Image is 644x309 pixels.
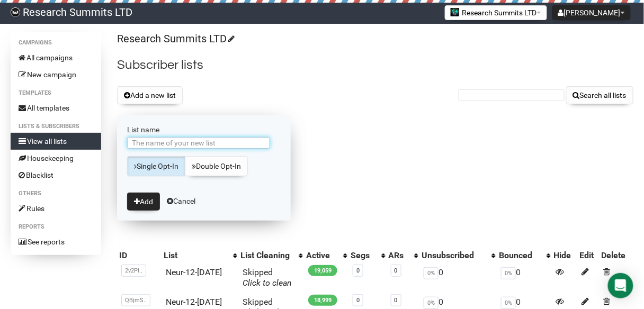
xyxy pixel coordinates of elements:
span: 0% [501,297,516,309]
a: Neur-12-[DATE] [166,297,222,307]
a: Research Summits LTD [117,32,233,45]
a: 0 [356,297,360,304]
a: 0 [356,267,360,274]
button: [PERSON_NAME] [552,5,631,20]
a: New campaign [11,66,101,83]
li: Lists & subscribers [11,120,101,133]
a: Rules [11,200,101,217]
a: All campaigns [11,49,101,66]
div: Delete [602,250,631,261]
div: Hide [554,250,576,261]
td: 0 [497,263,551,293]
li: Others [11,187,101,200]
div: Unsubscribed [422,250,486,261]
a: Neur-12-[DATE] [166,267,222,277]
input: The name of your new list [127,137,270,149]
a: Click to clean [243,278,292,288]
a: Blacklist [11,167,101,184]
th: Hide: No sort applied, sorting is disabled [552,248,578,263]
li: Campaigns [11,37,101,49]
div: List [164,250,228,261]
a: Cancel [167,197,195,205]
span: 0% [501,267,516,279]
button: Search all lists [566,86,633,104]
th: Active: No sort applied, activate to apply an ascending sort [304,248,348,263]
th: ID: No sort applied, sorting is disabled [117,248,162,263]
div: Edit [579,250,597,261]
button: Research Summits LTD [445,5,547,20]
button: Add a new list [117,86,183,104]
th: Unsubscribed: No sort applied, activate to apply an ascending sort [419,248,497,263]
span: 2v2Pl.. [121,265,146,277]
li: Reports [11,221,101,233]
th: ARs: No sort applied, activate to apply an ascending sort [387,248,420,263]
a: Single Opt-In [127,156,185,176]
th: Edit: No sort applied, sorting is disabled [577,248,600,263]
div: ID [119,250,159,261]
a: All templates [11,99,101,116]
div: Active [306,250,338,261]
div: List Cleaning [240,250,293,261]
label: List name [127,125,281,134]
h2: Subscriber lists [117,56,633,75]
td: 0 [419,263,497,293]
span: 19,059 [308,265,337,276]
div: ARs [389,250,409,261]
span: 0% [424,267,439,279]
div: Open Intercom Messenger [608,273,633,298]
span: QBjmS.. [121,294,150,306]
a: Housekeeping [11,150,101,167]
img: 2.jpg [451,8,459,16]
th: List Cleaning: No sort applied, activate to apply an ascending sort [238,248,304,263]
th: Delete: No sort applied, sorting is disabled [600,248,633,263]
th: Bounced: No sort applied, activate to apply an ascending sort [497,248,551,263]
div: Bounced [499,250,541,261]
div: Segs [351,250,375,261]
a: See reports [11,233,101,250]
a: View all lists [11,133,101,150]
li: Templates [11,87,101,99]
img: bccbfd5974049ef095ce3c15df0eef5a [11,7,20,17]
a: 0 [395,267,398,274]
span: 0% [424,297,439,309]
a: Double Opt-In [185,156,248,176]
button: Add [127,193,160,211]
span: 18,999 [308,295,337,306]
th: Segs: No sort applied, activate to apply an ascending sort [348,248,386,263]
a: 0 [395,297,398,304]
th: List: No sort applied, activate to apply an ascending sort [162,248,238,263]
span: Skipped [243,267,292,288]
